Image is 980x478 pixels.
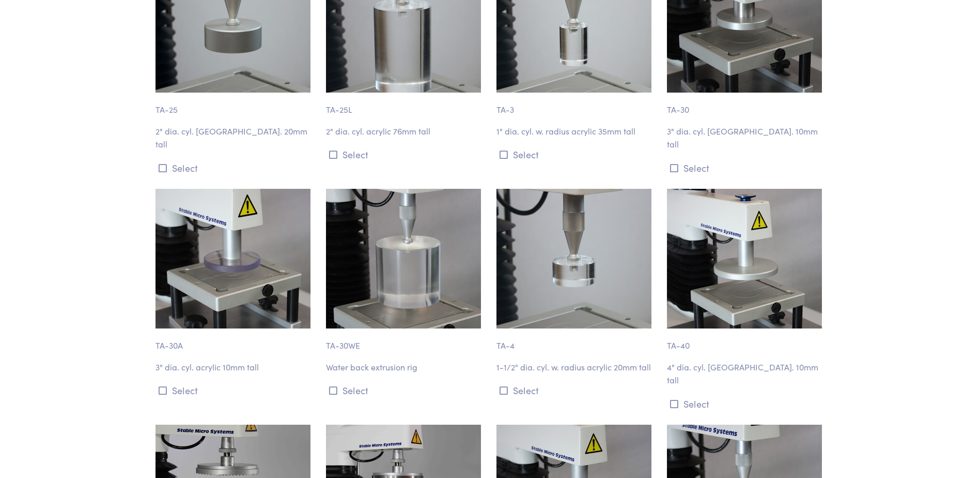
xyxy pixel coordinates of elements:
p: TA-30A [155,328,314,352]
p: 1-1/2" dia. cyl. w. radius acrylic 20mm tall [496,361,655,374]
p: TA-30WE [326,328,484,352]
img: cylinder_ta-30we_3-inch-diameter.jpg [326,189,481,328]
button: Select [326,382,484,399]
p: 4" dia. cyl. [GEOGRAPHIC_DATA]. 10mm tall [667,361,825,387]
button: Select [496,146,655,163]
button: Select [155,382,314,399]
p: TA-4 [496,328,655,352]
p: 2" dia. cyl. acrylic 76mm tall [326,125,484,138]
button: Select [667,159,825,176]
button: Select [496,382,655,399]
p: 2" dia. cyl. [GEOGRAPHIC_DATA]. 20mm tall [155,125,314,151]
img: cylinder_ta-4_1-half-inch-diameter_2.jpg [496,189,651,328]
p: Water back extrusion rig [326,361,484,374]
p: 3" dia. cyl. acrylic 10mm tall [155,361,314,374]
p: TA-25 [155,93,314,116]
img: cylinder_ta-40_4-inch-diameter.jpg [667,189,822,328]
button: Select [667,395,825,412]
p: TA-30 [667,93,825,116]
img: cylinder_ta-30a_3-inch-diameter.jpg [155,189,310,328]
p: 1" dia. cyl. w. radius acrylic 35mm tall [496,125,655,138]
p: TA-40 [667,328,825,352]
button: Select [155,159,314,176]
p: 3" dia. cyl. [GEOGRAPHIC_DATA]. 10mm tall [667,125,825,151]
p: TA-3 [496,93,655,116]
button: Select [326,146,484,163]
p: TA-25L [326,93,484,116]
